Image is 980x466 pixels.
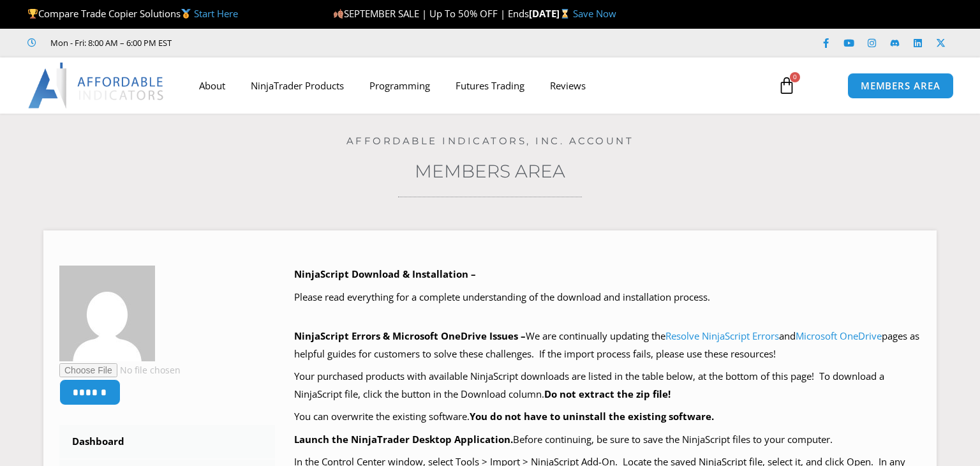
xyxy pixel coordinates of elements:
a: Programming [357,71,443,100]
nav: Menu [186,71,765,100]
p: We are continually updating the and pages as helpful guides for customers to solve these challeng... [294,327,921,363]
span: Compare Trade Copier Solutions [27,7,238,20]
a: Dashboard [59,425,275,458]
strong: [DATE] [529,7,573,20]
b: NinjaScript Errors & Microsoft OneDrive Issues – [294,329,526,342]
b: Launch the NinjaTrader Desktop Application. [294,433,513,446]
a: Microsoft OneDrive [796,329,882,342]
span: SEPTEMBER SALE | Up To 50% OFF | Ends [333,7,529,20]
a: Members Area [415,160,565,182]
span: MEMBERS AREA [861,81,940,91]
img: ⌛ [560,9,570,19]
b: Do not extract the zip file! [544,387,671,400]
a: Resolve NinjaScript Errors [665,329,779,342]
a: Affordable Indicators, Inc. Account [346,135,634,147]
img: 🏆 [28,9,38,19]
iframe: Customer reviews powered by Trustpilot [189,36,381,49]
p: You can overwrite the existing software. [294,408,921,426]
p: Please read everything for a complete understanding of the download and installation process. [294,289,921,306]
img: 🥇 [181,9,191,19]
p: Your purchased products with available NinjaScript downloads are listed in the table below, at th... [294,368,921,403]
a: Futures Trading [443,71,537,100]
p: Before continuing, be sure to save the NinjaScript files to your computer. [294,431,921,449]
a: Save Now [573,7,616,20]
a: 0 [759,67,815,104]
b: NinjaScript Download & Installation – [294,267,476,280]
b: You do not have to uninstall the existing software. [470,410,714,423]
a: MEMBERS AREA [847,73,954,99]
span: Mon - Fri: 8:00 AM – 6:00 PM EST [47,35,172,50]
a: Start Here [194,7,238,20]
a: Reviews [537,71,598,100]
img: 🍂 [334,9,343,19]
img: fbf2a9b442bba066916a72f96c7104768780b7d503ecc5a78b69da5ab1715eed [59,266,155,361]
span: 0 [790,72,800,82]
a: NinjaTrader Products [238,71,357,100]
a: About [186,71,238,100]
img: LogoAI | Affordable Indicators – NinjaTrader [28,63,165,109]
